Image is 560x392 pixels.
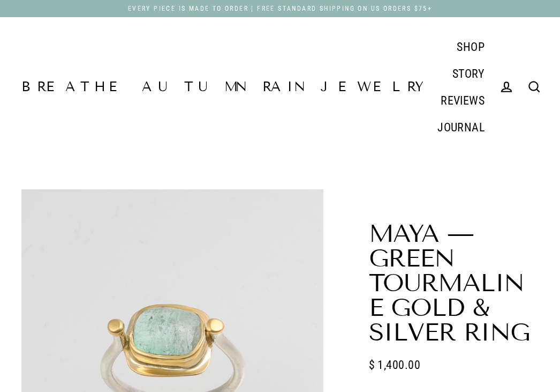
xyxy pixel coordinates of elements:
[369,221,539,345] h1: Maya — Green Tourmaline Gold & Silver Ring
[369,356,421,374] span: $ 1,400.00
[429,114,493,141] a: JOURNAL
[444,60,493,87] a: STORY
[449,33,493,60] a: SHOP
[21,80,429,94] a: Breathe Autumn Rain Jewelry
[429,33,493,141] div: Primary
[433,87,493,114] a: REVIEWS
